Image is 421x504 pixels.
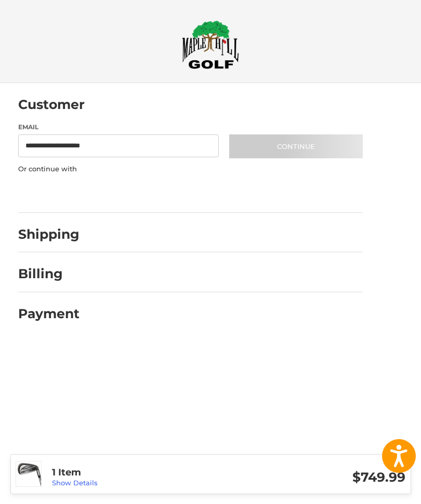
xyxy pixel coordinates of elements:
h2: Customer [18,97,85,113]
h2: Payment [18,306,80,322]
h3: 1 Item [52,467,229,479]
p: Or continue with [18,164,363,174]
iframe: Gorgias live chat messenger [10,459,124,494]
iframe: PayPal-paypal [15,184,93,203]
button: Continue [229,134,363,158]
iframe: PayPal-paylater [103,184,181,203]
h2: Shipping [18,226,80,242]
img: Maple Hill Golf [182,20,239,69]
h2: Billing [18,266,79,282]
iframe: PayPal-venmo [191,184,269,203]
h3: $749.99 [229,469,405,485]
label: Email [18,122,219,132]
